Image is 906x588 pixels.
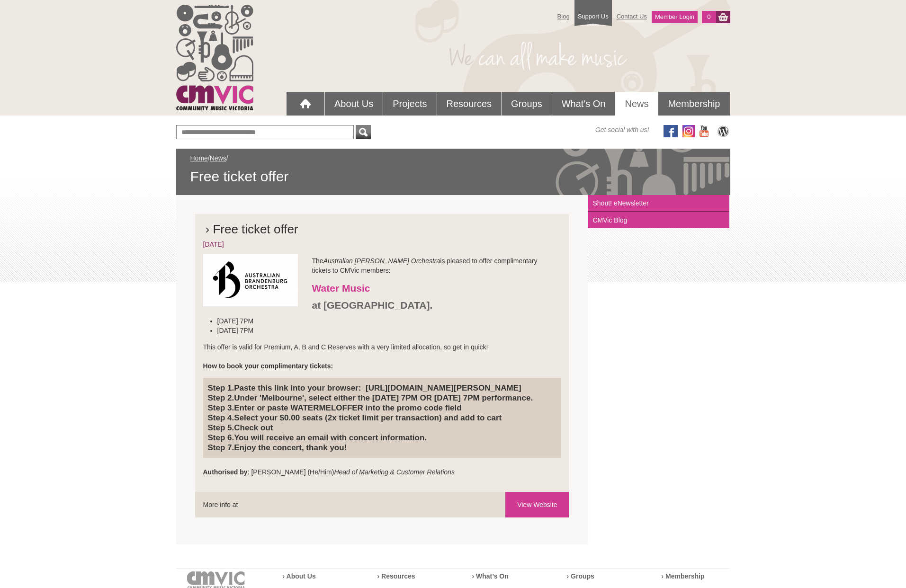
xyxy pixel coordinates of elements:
strong: How to book your complimentary tickets: [203,362,333,370]
h4: Paste this link into your browser: [URL][DOMAIN_NAME][PERSON_NAME] Under 'Melbourne', select eith... [208,383,556,453]
a: Blog [553,8,574,25]
a: Projects [383,92,436,116]
a: Resources [437,92,502,116]
a: CMVic Blog [588,212,729,228]
a: What's On [552,92,615,116]
strong: Step 7. [208,443,234,452]
strong: Step 1. [208,383,234,392]
strong: Step 2. [208,393,234,402]
a: › Membership [662,572,705,580]
span: Get social with us! [595,125,649,134]
strong: Step 6. [208,433,234,442]
h2: › Free ticket offer [203,222,561,240]
img: icon-instagram.png [682,125,695,137]
a: News [615,92,658,116]
a: View Website [505,492,569,517]
a: Member Login [652,11,698,23]
em: Australian [PERSON_NAME] Orchestra [323,257,440,265]
a: › Resources [377,572,415,580]
li: [DATE] 7PM [217,316,571,326]
strong: Step 4. [208,413,234,422]
strong: Step 5. [208,423,234,432]
img: cmvic_logo.png [176,5,253,110]
strong: Authorised by [203,468,248,476]
li: [DATE] 7PM [217,326,571,335]
a: Membership [658,92,729,116]
a: › What’s On [472,572,509,580]
p: : [PERSON_NAME] (He/Him) [203,467,561,477]
a: Groups [502,92,552,116]
img: CMVic Blog [716,125,730,137]
a: › About Us [283,572,316,580]
h3: at [GEOGRAPHIC_DATA]. [203,299,561,312]
a: › Groups [567,572,594,580]
p: This offer is valid for Premium, A, B and C Reserves with a very limited allocation, so get in qu... [203,342,561,371]
strong: Step 3. [208,403,234,412]
span: Free ticket offer [190,168,716,186]
p: The is pleased to offer complimentary tickets to CMVic members: [203,256,561,275]
img: Australian_Brandenburg_Orchestra.png [203,254,298,306]
div: / / [190,153,716,186]
a: Shout! eNewsletter [588,195,729,212]
li: More info at [195,492,569,517]
a: 0 [702,11,716,23]
strong: Water Music [312,283,370,294]
a: About Us [325,92,383,116]
div: [DATE] [203,240,561,249]
a: News [210,154,226,162]
a: Contact Us [612,8,652,25]
a: Home [190,154,208,162]
em: Head of Marketing & Customer Relations [334,468,454,476]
